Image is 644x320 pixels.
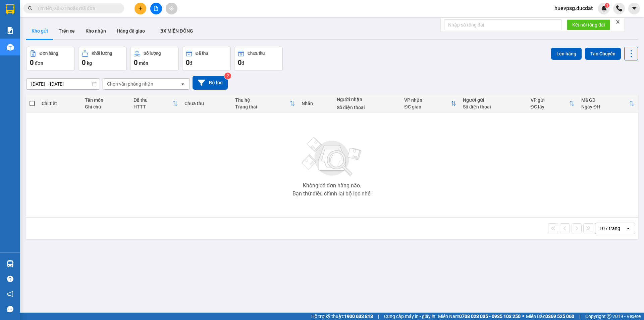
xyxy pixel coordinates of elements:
[134,58,138,66] span: 0
[628,3,640,14] button: caret-down
[7,276,13,282] span: question-circle
[444,19,561,30] input: Nhập số tổng đài
[7,291,13,297] span: notification
[384,313,436,320] span: Cung cấp máy in - giấy in:
[631,5,637,11] span: caret-down
[601,5,607,11] img: icon-new-feature
[26,47,75,71] button: Đơn hàng0đơn
[607,314,611,319] span: copyright
[527,95,578,112] th: Toggle SortBy
[463,97,524,103] div: Người gửi
[169,6,174,11] span: aim
[190,60,192,66] span: đ
[599,225,620,232] div: 10 / trang
[235,104,289,109] div: Trạng thái
[303,183,361,188] div: Không có đơn hàng nào.
[196,51,208,56] div: Đã thu
[135,3,146,14] button: plus
[234,47,283,71] button: Chưa thu0đ
[531,104,569,109] div: ĐC lấy
[526,313,574,320] span: Miền Bắc
[92,51,112,56] div: Khối lượng
[626,226,631,231] svg: open
[150,3,162,14] button: file-add
[85,97,127,103] div: Tên món
[344,314,373,319] strong: 1900 633 818
[438,313,521,320] span: Miền Nam
[35,60,43,66] span: đơn
[401,95,460,112] th: Toggle SortBy
[235,97,289,103] div: Thu hộ
[378,313,379,320] span: |
[166,3,177,14] button: aim
[311,313,373,320] span: Hỗ trợ kỹ thuật:
[133,104,172,109] div: HTTT
[78,47,127,71] button: Khối lượng0kg
[111,23,150,39] button: Hàng đã giao
[605,3,609,8] sup: 1
[606,3,608,8] span: 1
[85,104,127,109] div: Ghi chú
[337,97,397,102] div: Người nhận
[154,6,158,11] span: file-add
[144,51,161,56] div: Số lượng
[292,191,372,196] div: Bạn thử điều chỉnh lại bộ lọc nhé!
[404,104,451,109] div: ĐC giao
[549,4,598,12] span: huevpsg.ducdat
[7,27,14,34] img: solution-icon
[40,51,58,56] div: Đơn hàng
[581,104,629,109] div: Ngày ĐH
[551,48,582,60] button: Lên hàng
[180,81,185,87] svg: open
[299,133,366,180] img: svg+xml;base64,PHN2ZyBjbGFzcz0ibGlzdC1wbHVnX19zdmciIHhtbG5zPSJodHRwOi8vd3d3LnczLm9yZy8yMDAwL3N2Zy...
[28,6,33,11] span: search
[578,95,638,112] th: Toggle SortBy
[26,23,53,39] button: Kho gửi
[579,313,580,320] span: |
[184,101,228,106] div: Chưa thu
[616,5,622,11] img: phone-icon
[186,58,190,66] span: 0
[139,60,148,66] span: món
[241,60,244,66] span: đ
[42,101,78,106] div: Chi tiết
[133,97,172,103] div: Đã thu
[7,260,14,267] img: warehouse-icon
[193,76,228,90] button: Bộ lọc
[248,51,265,56] div: Chưa thu
[522,315,524,318] span: ⚪️
[232,95,298,112] th: Toggle SortBy
[459,314,521,319] strong: 0708 023 035 - 0935 103 250
[463,104,524,109] div: Số điện thoại
[82,58,86,66] span: 0
[80,23,111,39] button: Kho nhận
[30,58,34,66] span: 0
[7,306,13,312] span: message
[130,95,181,112] th: Toggle SortBy
[572,21,605,29] span: Kết nối tổng đài
[404,97,451,103] div: VP nhận
[615,19,620,24] span: close
[87,60,92,66] span: kg
[138,6,143,11] span: plus
[160,28,193,34] span: BX MIỀN ĐÔNG
[224,73,231,79] sup: 2
[567,19,610,30] button: Kết nối tổng đài
[581,97,629,103] div: Mã GD
[37,5,116,12] input: Tìm tên, số ĐT hoặc mã đơn
[238,58,241,66] span: 0
[337,105,397,110] div: Số điện thoại
[6,4,14,14] img: logo-vxr
[53,23,80,39] button: Trên xe
[585,48,621,60] button: Tạo Chuyến
[545,314,574,319] strong: 0369 525 060
[26,79,100,89] input: Select a date range.
[302,101,330,106] div: Nhãn
[130,47,179,71] button: Số lượng0món
[182,47,231,71] button: Đã thu0đ
[531,97,569,103] div: VP gửi
[7,44,14,51] img: warehouse-icon
[107,81,153,87] div: Chọn văn phòng nhận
